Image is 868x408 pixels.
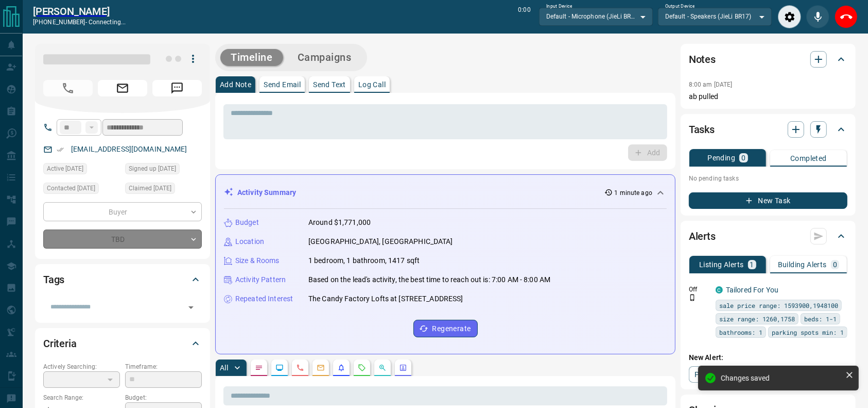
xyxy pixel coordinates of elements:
[308,217,371,228] p: Around $1,771,000
[689,366,742,383] a: Property
[47,183,95,193] span: Contacted [DATE]
[296,364,304,372] svg: Calls
[689,171,847,186] p: No pending tasks
[539,8,653,25] div: Default - Microphone (JieLi BR17)
[308,293,463,304] p: The Candy Factory Lofts at [STREET_ADDRESS]
[689,47,847,72] div: Notes
[235,274,286,285] p: Activity Pattern
[220,49,283,66] button: Timeline
[89,19,126,26] span: connecting...
[689,294,696,301] svg: Push Notification Only
[719,327,762,337] span: bathrooms: 1
[235,293,293,304] p: Repeated Interest
[57,146,64,153] svg: Email Verified
[741,154,745,161] p: 0
[43,202,202,221] div: Buyer
[835,5,858,28] div: End Call
[772,327,844,337] span: parking spots min: 1
[804,314,837,324] span: beds: 1-1
[152,80,202,96] span: Message
[689,121,715,138] h2: Tasks
[699,261,744,268] p: Listing Alerts
[689,228,716,244] h2: Alerts
[43,362,120,371] p: Actively Searching:
[125,362,202,371] p: Timeframe:
[308,255,420,266] p: 1 bedroom, 1 bathroom, 1417 sqft
[43,335,77,352] h2: Criteria
[399,364,407,372] svg: Agent Actions
[790,155,827,162] p: Completed
[43,230,202,249] div: TBD
[707,154,735,161] p: Pending
[689,285,709,294] p: Off
[615,188,652,198] p: 1 minute ago
[308,274,550,285] p: Based on the lead's activity, the best time to reach out is: 7:00 AM - 8:00 AM
[716,286,723,293] div: condos.ca
[43,163,120,177] div: Mon Aug 11 2025
[43,183,120,197] div: Mon Aug 11 2025
[287,49,362,66] button: Campaigns
[308,236,453,247] p: [GEOGRAPHIC_DATA], [GEOGRAPHIC_DATA]
[129,164,176,174] span: Signed up [DATE]
[778,261,827,268] p: Building Alerts
[317,364,325,372] svg: Emails
[689,192,847,209] button: New Task
[546,3,572,10] label: Input Device
[235,236,264,247] p: Location
[721,374,841,382] div: Changes saved
[750,261,754,268] p: 1
[313,81,346,88] p: Send Text
[726,286,778,294] a: Tailored For You
[235,255,280,266] p: Size & Rooms
[719,300,838,311] span: sale price range: 1593900,1948100
[833,261,837,268] p: 0
[43,271,64,288] h2: Tags
[33,18,126,27] p: [PHONE_NUMBER] -
[275,364,284,372] svg: Lead Browsing Activity
[689,352,847,363] p: New Alert:
[689,91,847,102] p: ab pulled
[778,5,801,28] div: Audio Settings
[689,51,716,68] h2: Notes
[43,80,93,96] span: Call
[665,3,695,10] label: Output Device
[358,364,366,372] svg: Requests
[235,217,259,228] p: Budget
[125,163,202,177] div: Mon Aug 11 2025
[689,224,847,249] div: Alerts
[689,81,733,88] p: 8:00 am [DATE]
[378,364,387,372] svg: Opportunities
[33,5,126,18] a: [PERSON_NAME]
[125,183,202,197] div: Mon Aug 11 2025
[224,183,667,202] div: Activity Summary1 minute ago
[264,81,301,88] p: Send Email
[184,300,198,315] button: Open
[658,8,772,25] div: Default - Speakers (JieLi BR17)
[125,393,202,402] p: Budget:
[47,164,83,174] span: Active [DATE]
[43,331,202,356] div: Criteria
[129,183,171,193] span: Claimed [DATE]
[337,364,345,372] svg: Listing Alerts
[43,267,202,292] div: Tags
[98,80,147,96] span: Email
[689,117,847,142] div: Tasks
[806,5,829,28] div: Mute
[518,5,530,28] p: 0:00
[255,364,263,372] svg: Notes
[220,81,251,88] p: Add Note
[358,81,386,88] p: Log Call
[220,364,228,371] p: All
[43,393,120,402] p: Search Range:
[719,314,795,324] span: size range: 1260,1758
[413,320,478,337] button: Regenerate
[71,145,187,153] a: [EMAIL_ADDRESS][DOMAIN_NAME]
[237,187,296,198] p: Activity Summary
